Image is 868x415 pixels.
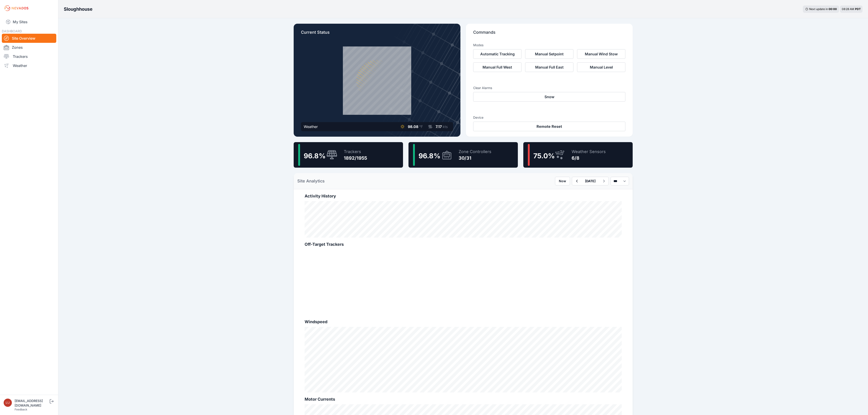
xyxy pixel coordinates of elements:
[809,7,828,11] span: Next update in
[2,43,56,52] a: Zones
[577,49,625,59] button: Manual Wind Stow
[15,399,49,408] div: [EMAIL_ADDRESS][DOMAIN_NAME]
[304,124,318,129] div: Weather
[2,29,22,33] span: DASHBOARD
[459,149,491,155] div: Zone Controllers
[4,5,29,12] img: Nevados
[443,124,448,129] span: kts
[344,149,367,155] div: Trackers
[64,6,92,12] h3: Sloughhouse
[577,62,625,72] button: Manual Level
[473,43,483,47] h3: Modes
[473,92,625,102] button: Snow
[459,155,491,161] div: 30/31
[294,142,403,168] a: 96.8%Trackers1892/1955
[2,16,56,27] a: My Sites
[572,155,606,161] div: 6/8
[2,34,56,43] a: Site Overview
[4,399,12,407] img: luke.beaumont@nevados.solar
[304,152,326,160] span: 96.8 %
[572,149,606,155] div: Weather Sensors
[297,178,325,184] h2: Site Analytics
[15,408,27,411] a: Feedback
[473,115,625,120] h3: Device
[525,49,573,59] button: Manual Setpoint
[408,142,518,168] a: 96.8%Zone Controllers30/31
[523,142,633,168] a: 75.0%Weather Sensors6/8
[473,86,625,90] h3: Clear Alarms
[305,396,622,402] h2: Motor Currents
[408,124,418,129] span: 98.08
[2,61,56,70] a: Weather
[64,3,92,15] nav: Breadcrumb
[555,177,570,185] button: Now
[473,29,625,39] p: Commands
[436,124,442,129] span: 7.17
[305,319,622,325] h2: Windspeed
[305,193,622,199] h2: Activity History
[2,52,56,61] a: Trackers
[855,7,861,11] span: PDT
[829,7,837,11] div: 00 : 00
[473,122,625,131] button: Remote Reset
[842,7,854,11] span: 08:28 AM
[305,241,622,248] h2: Off-Target Trackers
[473,49,521,59] button: Automatic Tracking
[301,29,453,39] p: Current Status
[525,62,573,72] button: Manual Full East
[473,62,521,72] button: Manual Full West
[419,124,423,129] span: °F
[419,152,440,160] span: 96.8 %
[581,177,599,185] button: [DATE]
[344,155,367,161] div: 1892/1955
[533,152,555,160] span: 75.0 %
